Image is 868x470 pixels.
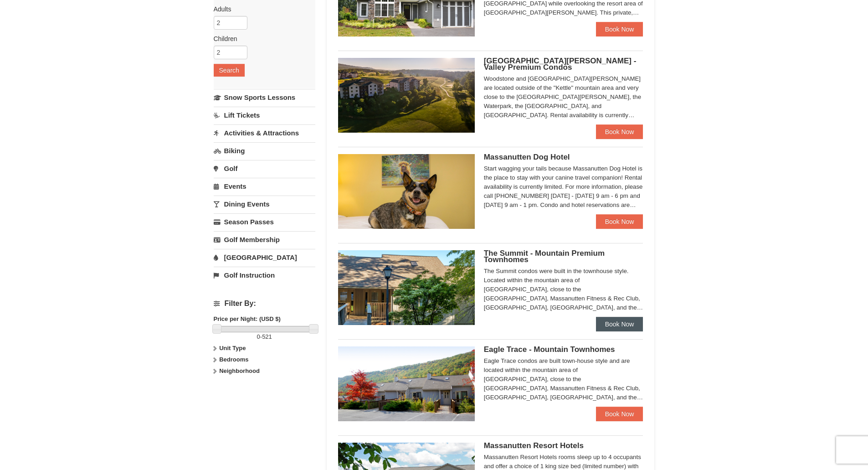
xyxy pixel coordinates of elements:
[214,160,315,177] a: Golf
[214,89,315,106] a: Snow Sports Lessons
[596,22,643,36] a: Book Now
[484,267,643,312] div: The Summit condos were built in the townhouse style. Located within the mountain area of [GEOGRAP...
[214,124,315,141] a: Activities & Attractions
[219,367,260,374] strong: Neighborhood
[484,345,615,354] span: Eagle Trace - Mountain Townhomes
[214,196,315,212] a: Dining Events
[214,34,308,43] label: Children
[257,333,260,340] span: 0
[214,64,245,77] button: Search
[219,345,246,351] strong: Unit Type
[338,154,475,229] img: 27428181-5-81c892a3.jpg
[484,441,584,450] span: Massanutten Resort Hotels
[484,57,637,72] span: [GEOGRAPHIC_DATA][PERSON_NAME] - Valley Premium Condos
[219,356,248,363] strong: Bedrooms
[596,124,643,139] a: Book Now
[214,231,315,248] a: Golf Membership
[484,356,643,402] div: Eagle Trace condos are built town-house style and are located within the mountain area of [GEOGRA...
[596,407,643,421] a: Book Now
[214,315,281,322] strong: Price per Night: (USD $)
[214,300,315,308] h4: Filter By:
[214,142,315,159] a: Biking
[484,153,570,161] span: Massanutten Dog Hotel
[484,164,643,210] div: Start wagging your tails because Massanutten Dog Hotel is the place to stay with your canine trav...
[214,332,315,341] label: -
[338,250,475,325] img: 19219034-1-0eee7e00.jpg
[596,214,643,229] a: Book Now
[214,267,315,284] a: Golf Instruction
[338,346,475,421] img: 19218983-1-9b289e55.jpg
[484,74,643,120] div: Woodstone and [GEOGRAPHIC_DATA][PERSON_NAME] are located outside of the "Kettle" mountain area an...
[596,317,643,331] a: Book Now
[214,213,315,230] a: Season Passes
[262,333,272,340] span: 521
[214,5,308,14] label: Adults
[484,249,605,264] span: The Summit - Mountain Premium Townhomes
[338,58,475,133] img: 19219041-4-ec11c166.jpg
[214,178,315,195] a: Events
[214,107,315,124] a: Lift Tickets
[214,249,315,266] a: [GEOGRAPHIC_DATA]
